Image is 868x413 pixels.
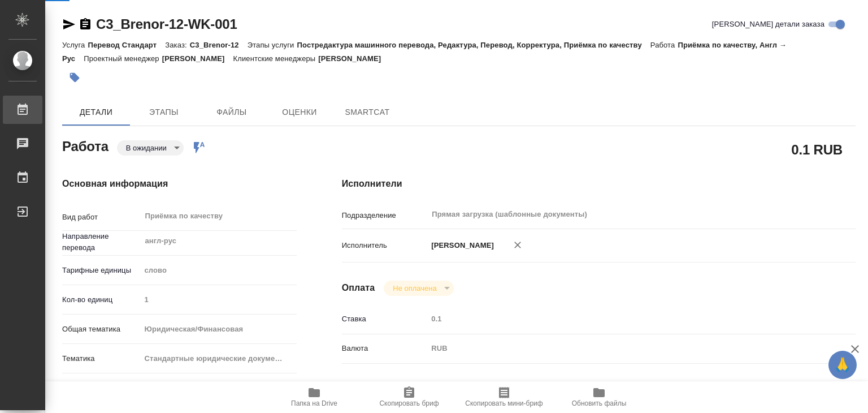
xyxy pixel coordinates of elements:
span: 🙏 [833,353,852,377]
button: Скопировать бриф [362,381,457,413]
p: Ставка [342,313,428,325]
button: Добавить тэг [62,65,87,90]
p: Кол-во единиц [62,294,140,306]
p: Общая тематика [62,324,140,335]
p: [PERSON_NAME] [162,54,233,63]
button: 🙏 [828,351,857,379]
h2: 0.1 RUB [791,140,843,159]
p: Работа [650,41,678,49]
input: Пустое поле [427,311,813,327]
p: Проектный менеджер [84,54,162,63]
button: Скопировать ссылку для ЯМессенджера [62,18,76,31]
p: Услуга [62,41,88,49]
div: В ожидании [117,140,184,156]
div: слово [140,261,297,280]
p: Исполнитель [342,240,428,251]
span: SmartCat [340,105,394,119]
p: Направление перевода [62,231,140,253]
h4: Оплата [342,281,375,295]
p: Тарифные единицы [62,265,140,276]
span: [PERSON_NAME] детали заказа [712,19,824,30]
p: Заказ: [165,41,189,49]
p: [PERSON_NAME] [427,240,494,251]
span: Скопировать мини-бриф [465,399,542,407]
div: Стандартные юридические документы, договоры, уставы [140,349,297,368]
p: Вид работ [62,212,140,223]
button: Обновить файлы [552,381,646,413]
span: Оценки [272,105,327,119]
p: Тематика [62,353,140,364]
span: Детали [69,105,123,119]
a: C3_Brenor-12-WK-001 [96,16,237,32]
div: RUB [427,339,813,358]
button: Скопировать мини-бриф [457,381,552,413]
span: Обновить файлы [572,399,627,407]
button: Скопировать ссылку [79,18,92,31]
button: В ожидании [123,143,170,153]
input: Пустое поле [140,291,297,308]
span: Этапы [137,105,191,119]
p: Подразделение [342,210,428,221]
p: [PERSON_NAME] [318,54,389,63]
p: Валюта [342,343,428,354]
p: Этапы услуги [248,41,297,49]
p: C3_Brenor-12 [190,41,248,49]
span: Файлы [205,105,259,119]
div: В ожидании [384,281,453,296]
button: Удалить исполнителя [505,233,530,257]
span: Скопировать бриф [379,399,439,407]
h2: Работа [62,135,108,156]
p: Постредактура машинного перевода, Редактура, Перевод, Корректура, Приёмка по качеству [297,41,650,49]
button: Папка на Drive [267,381,362,413]
p: Перевод Стандарт [88,41,165,49]
p: Клиентские менеджеры [233,54,319,63]
span: Папка на Drive [291,399,337,407]
button: Не оплачена [389,283,440,293]
h4: Основная информация [62,177,297,191]
h4: Исполнители [342,177,856,191]
div: Юридическая/Финансовая [140,320,297,339]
